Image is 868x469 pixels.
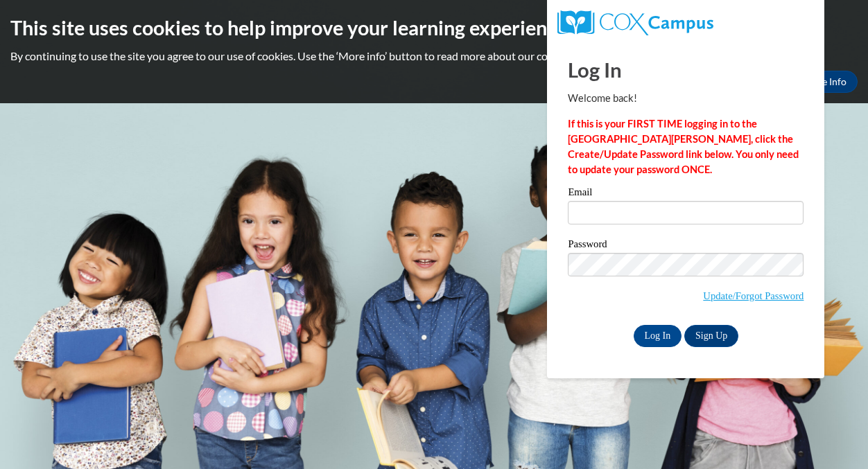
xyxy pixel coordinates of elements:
img: COX Campus [557,10,713,35]
a: More Info [792,71,858,93]
a: Sign Up [684,325,738,347]
input: Log In [634,325,682,347]
h1: Log In [568,55,804,84]
strong: If this is your FIRST TIME logging in to the [GEOGRAPHIC_DATA][PERSON_NAME], click the Create/Upd... [568,118,799,175]
a: Update/Forgot Password [703,290,804,301]
p: By continuing to use the site you agree to our use of cookies. Use the ‘More info’ button to read... [10,48,858,64]
label: Email [568,187,804,201]
label: Password [568,239,804,253]
h2: This site uses cookies to help improve your learning experience. [10,14,858,42]
p: Welcome back! [568,91,804,106]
